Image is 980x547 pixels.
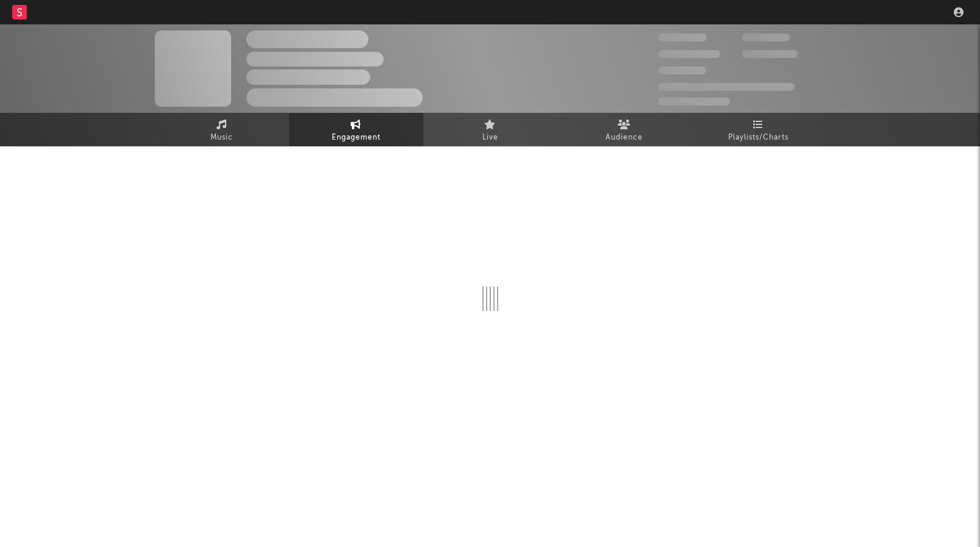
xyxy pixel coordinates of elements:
[155,113,289,146] a: Music
[658,98,730,105] span: Jump Score: 85.0
[606,130,643,145] span: Audience
[210,130,233,145] span: Music
[742,50,798,58] span: 1,000,000
[482,130,498,145] span: Live
[557,113,692,146] a: Audience
[658,34,707,41] span: 300,000
[658,83,795,91] span: 50,000,000 Monthly Listeners
[692,113,826,146] a: Playlists/Charts
[742,34,790,41] span: 100,000
[332,130,381,145] span: Engagement
[658,50,720,58] span: 50,000,000
[658,66,706,74] span: 100,000
[728,130,789,145] span: Playlists/Charts
[289,113,423,146] a: Engagement
[423,113,557,146] a: Live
